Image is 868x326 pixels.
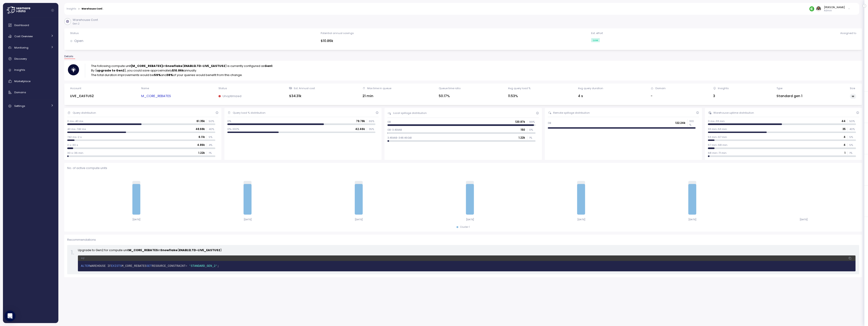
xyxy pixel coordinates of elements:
[184,64,225,68] strong: ENABLELTD-LIVE_EASTUS2
[591,31,603,35] div: Est. effort
[14,23,29,27] span: Dashboard
[74,38,83,44] p: Open
[355,127,365,131] p: 42.46k
[91,64,273,68] p: The following compute unit in ( ) is currently configured as .
[844,151,846,155] p: 1
[50,9,55,12] button: Collapse navigation
[111,264,122,268] span: EXISTS
[529,136,536,140] p: 1 %
[387,136,412,140] p: 3.45MiB-348.46GiB
[67,238,859,242] p: Recommendations
[321,31,354,35] div: Potential annual savings
[708,151,727,155] p: 68 min-71 min
[688,218,696,221] tspan: [DATE]
[179,248,220,252] strong: ENABLELTD-LIVE_EASTUS2
[14,79,30,83] span: Marketplace
[5,43,57,52] a: Monitoring
[776,86,782,90] div: Type
[154,73,161,77] strong: 59%
[460,226,470,229] div: Cluster 1
[849,135,856,139] p: 5 %
[439,86,461,90] div: Queue time ratio
[713,111,754,115] div: Warehouse uptime distribution
[655,86,666,90] div: Domain
[67,143,78,147] p: 2 s-30 s
[131,64,163,68] strong: (M_CORE_REBATES)
[713,93,729,99] div: 3
[289,93,315,99] div: $34.31k
[362,93,391,99] div: 21 min
[521,128,525,132] p: 150
[718,86,729,90] div: Insights
[508,86,531,90] div: Avg query load %
[393,111,427,115] div: Local spillage distribution
[548,121,551,125] p: 0B
[515,120,525,124] p: 120.87k
[14,57,27,61] span: Discovery
[122,264,146,268] span: M_CORE_REBATES
[67,127,86,131] p: 40 ms-742 ms
[233,111,265,115] div: Query load % distribution
[809,6,814,11] img: 689adfd76a9d17b9213495f1.PNG
[708,127,727,131] p: 33 min-53 min
[167,73,173,77] strong: 38%
[689,119,696,127] p: 100 %
[160,248,177,252] strong: Snowflake
[849,119,856,123] p: 50 %
[14,91,26,94] span: Domains
[67,119,83,123] p: 0 ms-40 ms
[321,38,354,44] div: $10.86k
[172,68,184,73] strong: $10.86k
[824,9,845,12] p: Admin
[218,86,227,90] div: Status
[70,31,79,35] div: Status
[223,94,241,98] p: Unoptimized
[198,135,205,139] p: 6.11k
[132,218,140,221] tspan: [DATE]
[209,135,215,139] p: 5 %
[70,86,81,90] div: Account
[529,128,536,132] p: 0 %
[843,143,846,147] p: 4
[91,68,273,73] p: By ( ), you could save approximately annually.
[73,111,96,115] div: Query distribution
[165,64,182,68] strong: Snowflake
[78,7,80,10] div: >
[209,151,215,155] p: 1 %
[355,218,363,221] tspan: [DATE]
[852,94,854,99] span: M
[73,22,99,25] p: Gen 2
[81,264,90,268] span: ALTER
[800,218,808,221] tspan: [DATE]
[152,264,185,268] span: RESOURCE_CONSTRAINT
[197,143,205,147] p: 4.89k
[196,119,205,123] p: 61.35k
[843,135,846,139] p: 4
[227,119,231,123] p: 0%
[367,86,391,90] div: Max time in queue
[265,64,272,68] strong: Gen1
[850,86,855,90] div: Size
[5,77,57,86] a: Marketplace
[64,55,73,58] span: Details
[189,264,217,268] span: 'STANDARD_GEN_2'
[78,248,856,252] p: Upgrade to Gen2 for compute unit in ( )
[146,264,152,268] span: SET
[5,32,57,41] a: Cost Overview
[466,218,474,221] tspan: [DATE]
[81,257,84,260] p: sql
[67,166,859,170] p: No. of active compute units
[14,68,25,72] span: Insights
[294,86,315,90] div: Est. Annual cost
[578,86,603,90] div: Avg query duration
[67,8,76,10] a: Insights
[198,151,205,155] p: 1.22k
[387,120,391,124] p: 0B
[5,101,57,110] a: Settings
[849,127,856,131] p: 40 %
[227,127,239,131] p: 0%-100%
[842,127,846,131] p: 35
[577,218,585,221] tspan: [DATE]
[708,135,727,139] p: 53 min-67 min
[141,86,149,90] div: Name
